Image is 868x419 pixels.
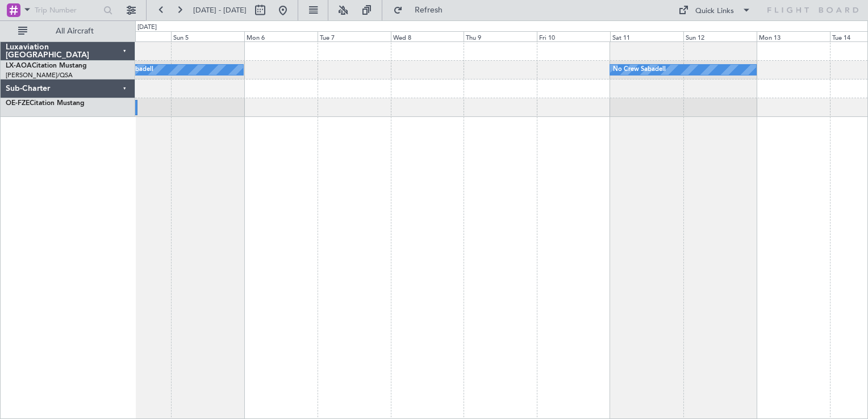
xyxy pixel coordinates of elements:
[6,62,32,69] span: LX-AOA
[171,31,244,41] div: Sun 5
[244,31,318,41] div: Mon 6
[6,62,87,69] a: LX-AOACitation Mustang
[193,5,247,15] span: [DATE] - [DATE]
[388,1,456,19] button: Refresh
[683,31,757,41] div: Sun 12
[757,31,830,41] div: Mon 13
[6,71,73,79] a: [PERSON_NAME]/QSA
[405,6,453,14] span: Refresh
[695,6,734,17] div: Quick Links
[613,61,666,78] div: No Crew Sabadell
[35,2,100,19] input: Trip Number
[6,100,30,107] span: OE-FZE
[12,22,123,40] button: All Aircraft
[6,100,85,107] a: OE-FZECitation Mustang
[464,31,537,41] div: Thu 9
[318,31,391,41] div: Tue 7
[137,23,157,32] div: [DATE]
[391,31,464,41] div: Wed 8
[537,31,610,41] div: Fri 10
[610,31,683,41] div: Sat 11
[673,1,757,19] button: Quick Links
[30,27,120,35] span: All Aircraft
